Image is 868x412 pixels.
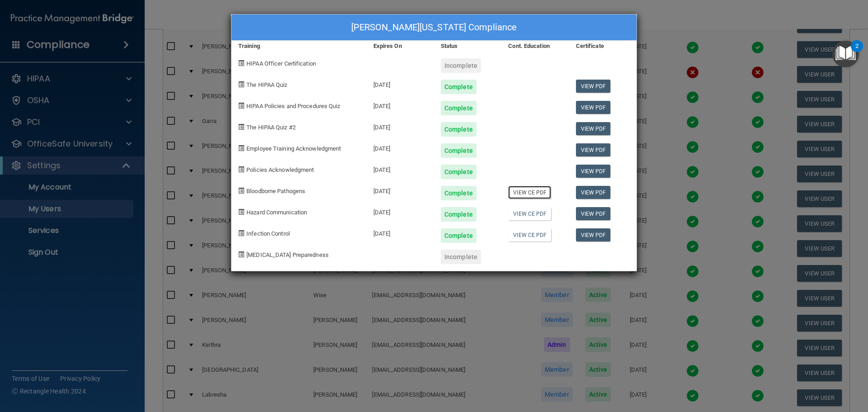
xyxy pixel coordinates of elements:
div: [DATE] [367,179,434,200]
div: Complete [441,143,476,158]
span: Employee Training Acknowledgment [246,145,341,152]
div: [DATE] [367,200,434,222]
a: View PDF [576,186,611,199]
a: View PDF [576,80,611,93]
span: Bloodborne Pathogens [246,188,305,194]
div: [DATE] [367,115,434,137]
a: View PDF [576,143,611,156]
div: Certificate [569,41,637,52]
button: Open Resource Center, 2 new notifications [832,41,859,67]
div: Complete [441,122,476,137]
div: 2 [855,46,859,58]
a: View PDF [576,165,611,178]
div: Incomplete [441,58,481,73]
div: Complete [441,228,476,243]
span: The HIPAA Quiz #2 [246,124,296,131]
div: Complete [441,165,476,179]
div: Training [231,41,367,52]
a: View CE PDF [508,207,551,220]
div: [DATE] [367,94,434,115]
span: HIPAA Policies and Procedures Quiz [246,103,340,109]
div: Cont. Education [501,41,569,52]
div: Complete [441,186,476,200]
div: [DATE] [367,222,434,243]
a: View CE PDF [508,228,551,242]
div: [DATE] [367,158,434,179]
a: View PDF [576,122,611,135]
span: The HIPAA Quiz [246,81,287,88]
div: Incomplete [441,250,481,264]
span: HIPAA Officer Certification [246,60,316,67]
a: View PDF [576,101,611,114]
div: [DATE] [367,137,434,158]
div: Complete [441,101,476,115]
span: [MEDICAL_DATA] Preparedness [246,251,329,258]
div: Complete [441,80,476,94]
span: Hazard Communication [246,209,307,216]
span: Policies Acknowledgment [246,166,314,173]
div: [DATE] [367,73,434,94]
div: Expires On [367,41,434,52]
div: [PERSON_NAME][US_STATE] Compliance [231,14,637,41]
a: View PDF [576,207,611,220]
span: Infection Control [246,230,290,237]
a: View CE PDF [508,186,551,199]
a: View PDF [576,228,611,242]
div: Status [434,41,501,52]
div: Complete [441,207,476,222]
